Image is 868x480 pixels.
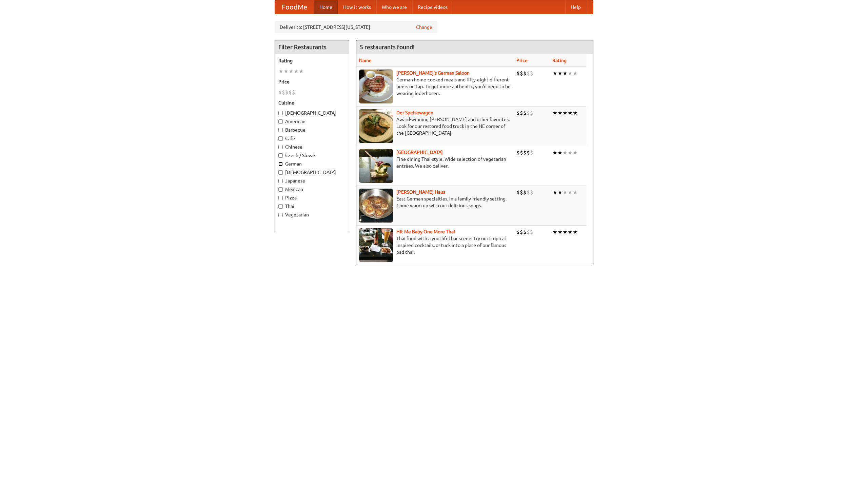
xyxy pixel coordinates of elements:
a: How it works [338,0,376,14]
a: FoodMe [275,0,314,14]
input: Chinese [278,145,283,149]
li: $ [527,70,530,77]
li: ★ [573,149,578,156]
li: ★ [552,70,557,77]
li: $ [530,189,533,196]
p: Award-winning [PERSON_NAME] and other favorites. Look for our restored food truck in the NE corne... [359,116,511,136]
li: $ [520,109,523,117]
li: $ [520,189,523,196]
input: Mexican [278,187,283,192]
li: ★ [557,149,563,156]
li: ★ [568,228,573,236]
a: [PERSON_NAME] Haus [396,189,445,195]
li: $ [520,70,523,77]
li: $ [530,149,533,156]
li: $ [520,149,523,156]
a: Recipe videos [412,0,453,14]
li: $ [278,89,282,96]
input: German [278,162,283,166]
label: American [278,118,346,125]
li: ★ [294,68,299,75]
div: Deliver to: [STREET_ADDRESS][US_STATE] [275,21,437,33]
label: Thai [278,203,346,210]
a: Name [359,58,372,63]
li: $ [516,70,520,77]
li: $ [516,149,520,156]
a: [GEOGRAPHIC_DATA] [396,150,443,155]
li: ★ [557,189,563,196]
input: [DEMOGRAPHIC_DATA] [278,170,283,175]
li: $ [523,149,527,156]
li: ★ [563,149,568,156]
li: ★ [552,109,557,117]
input: Cafe [278,136,283,141]
input: American [278,119,283,124]
label: German [278,160,346,167]
p: Thai food with a youthful bar scene. Try our tropical inspired cocktails, or tuck into a plate of... [359,235,511,255]
input: Pizza [278,196,283,200]
b: Der Speisewagen [396,110,433,115]
img: speisewagen.jpg [359,109,393,143]
li: ★ [557,109,563,117]
a: Rating [552,58,567,63]
li: ★ [568,189,573,196]
li: ★ [552,149,557,156]
h5: Cuisine [278,99,346,106]
a: Price [516,58,528,63]
li: ★ [289,68,294,75]
li: $ [516,109,520,117]
h5: Rating [278,57,346,64]
li: ★ [573,228,578,236]
input: Czech / Slovak [278,153,283,158]
label: [DEMOGRAPHIC_DATA] [278,169,346,176]
label: Chinese [278,143,346,150]
label: Barbecue [278,127,346,133]
li: $ [523,109,527,117]
li: $ [516,189,520,196]
li: $ [527,228,530,236]
a: Change [416,24,432,31]
li: $ [527,109,530,117]
a: Home [314,0,338,14]
li: $ [530,70,533,77]
img: satay.jpg [359,149,393,183]
label: Pizza [278,194,346,201]
li: ★ [283,68,289,75]
label: Japanese [278,177,346,184]
input: Japanese [278,179,283,183]
img: kohlhaus.jpg [359,189,393,223]
label: Mexican [278,186,346,193]
h5: Price [278,78,346,85]
li: $ [289,89,292,96]
h4: Filter Restaurants [275,40,349,54]
li: ★ [563,70,568,77]
p: German home-cooked meals and fifty-eight different beers on tap. To get more authentic, you'd nee... [359,76,511,97]
li: $ [530,228,533,236]
li: $ [527,149,530,156]
a: Who we are [376,0,412,14]
label: [DEMOGRAPHIC_DATA] [278,110,346,116]
a: [PERSON_NAME]'s German Saloon [396,70,470,76]
li: ★ [552,189,557,196]
li: ★ [563,189,568,196]
p: Fine dining Thai-style. Wide selection of vegetarian entrées. We also deliver. [359,156,511,169]
li: $ [516,228,520,236]
li: $ [530,109,533,117]
img: babythai.jpg [359,228,393,262]
li: $ [285,89,289,96]
li: ★ [557,70,563,77]
li: $ [523,228,527,236]
input: Barbecue [278,128,283,132]
li: ★ [568,149,573,156]
li: ★ [552,228,557,236]
input: Vegetarian [278,213,283,217]
input: [DEMOGRAPHIC_DATA] [278,111,283,115]
li: ★ [568,70,573,77]
li: ★ [278,68,283,75]
li: ★ [563,109,568,117]
img: esthers.jpg [359,70,393,103]
li: $ [527,189,530,196]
